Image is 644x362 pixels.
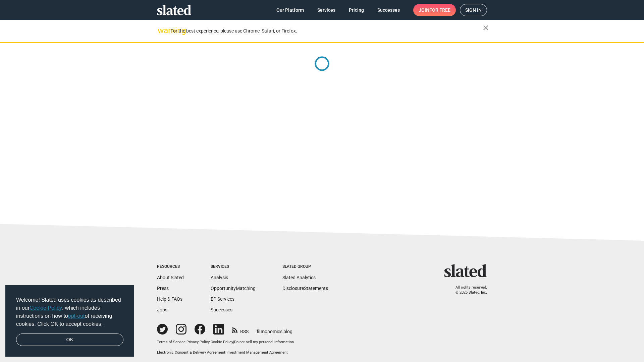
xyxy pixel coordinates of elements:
[372,4,405,16] a: Successes
[349,4,364,16] span: Pricing
[211,275,228,280] a: Analysis
[211,296,234,302] a: EP Services
[257,329,265,334] span: film
[211,340,233,344] a: Cookie Policy
[317,4,335,16] span: Services
[233,340,234,344] span: |
[312,4,341,16] a: Services
[482,24,490,32] mat-icon: close
[377,4,400,16] span: Successes
[158,26,166,35] mat-icon: warning
[448,285,487,295] p: All rights reserved. © 2025 Slated, Inc.
[170,26,483,36] div: For the best experience, please use Chrome, Safari, or Firefox.
[157,296,182,302] a: Help & FAQs
[157,307,167,312] a: Jobs
[429,4,450,16] span: for free
[232,324,249,335] a: RSS
[211,264,256,269] div: Services
[282,286,328,291] a: DisclosureStatements
[419,4,450,16] span: Join
[276,4,304,16] span: Our Platform
[157,350,225,355] a: Electronic Consent & Delivery Agreement
[210,340,211,344] span: |
[185,340,186,344] span: |
[257,323,292,335] a: filmonomics blog
[157,340,185,344] a: Terms of Service
[157,286,169,291] a: Press
[157,264,184,269] div: Resources
[16,296,123,328] span: Welcome! Slated uses cookies as described in our , which includes instructions on how to of recei...
[68,313,85,319] a: opt-out
[5,285,134,357] div: cookieconsent
[225,350,226,355] span: |
[30,305,62,311] a: Cookie Policy
[211,307,232,312] a: Successes
[186,340,210,344] a: Privacy Policy
[282,275,316,280] a: Slated Analytics
[343,4,369,16] a: Pricing
[271,4,309,16] a: Our Platform
[413,4,456,16] a: Joinfor free
[157,275,184,280] a: About Slated
[282,264,328,269] div: Slated Group
[16,334,123,346] a: dismiss cookie message
[211,286,256,291] a: OpportunityMatching
[234,340,294,345] button: Do not sell my personal information
[226,350,288,355] a: Investment Management Agreement
[460,4,487,16] a: Sign in
[465,4,482,16] span: Sign in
